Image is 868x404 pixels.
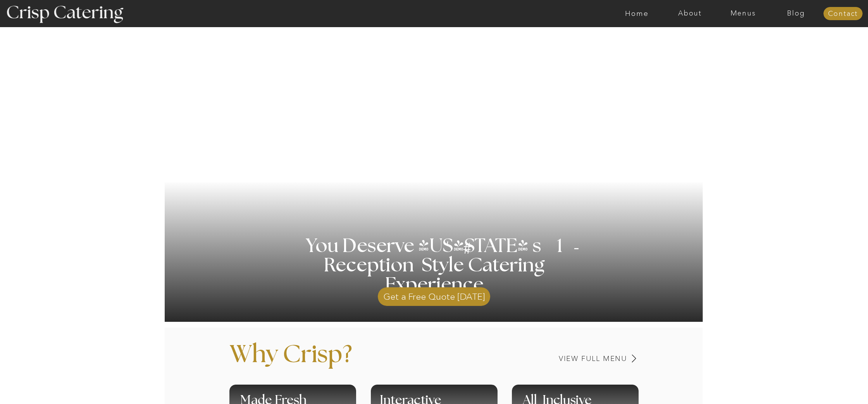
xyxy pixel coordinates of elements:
[770,10,823,17] a: Blog
[823,10,863,18] a: Contact
[378,283,490,306] a: Get a Free Quote [DATE]
[559,228,581,272] h3: '
[446,241,490,263] h3: #
[716,10,770,17] a: Menus
[610,10,663,17] a: Home
[663,10,716,17] a: About
[432,237,464,256] h3: '
[505,355,627,363] a: View Full Menu
[279,237,590,295] h1: You Deserve [US_STATE] s 1 Reception Style Catering Experience
[229,343,438,378] p: Why Crisp?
